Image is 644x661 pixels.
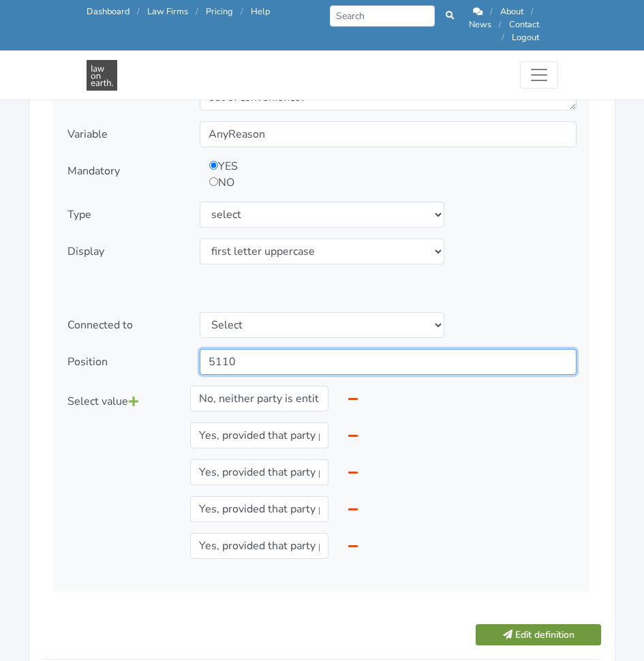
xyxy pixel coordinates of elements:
[58,158,190,191] div: Mandatory
[58,312,190,338] div: Connected to
[469,18,491,31] a: News
[509,18,539,31] a: Contact
[206,5,233,18] a: Pricing
[531,5,534,18] span: /
[87,5,129,18] a: Dashboard
[200,349,577,375] input: Position
[520,61,558,89] button: Toggle navigation
[147,5,188,18] a: Law Firms
[251,5,270,18] a: Help
[58,239,190,264] div: Display
[500,5,523,18] a: About
[490,5,493,18] span: /
[200,158,482,191] div: YES NO
[137,5,140,18] span: /
[58,121,190,147] div: Variable
[512,31,539,44] a: Logout
[58,349,190,375] div: Position
[87,60,117,91] img: Law On Earth
[502,31,504,44] span: /
[200,121,577,147] input: Variable name
[241,5,243,18] span: /
[476,624,601,645] button: Edit definition
[499,18,502,31] span: /
[58,202,190,228] div: Type
[330,5,435,27] input: Search
[196,5,198,18] span: /
[58,386,190,570] div: Select value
